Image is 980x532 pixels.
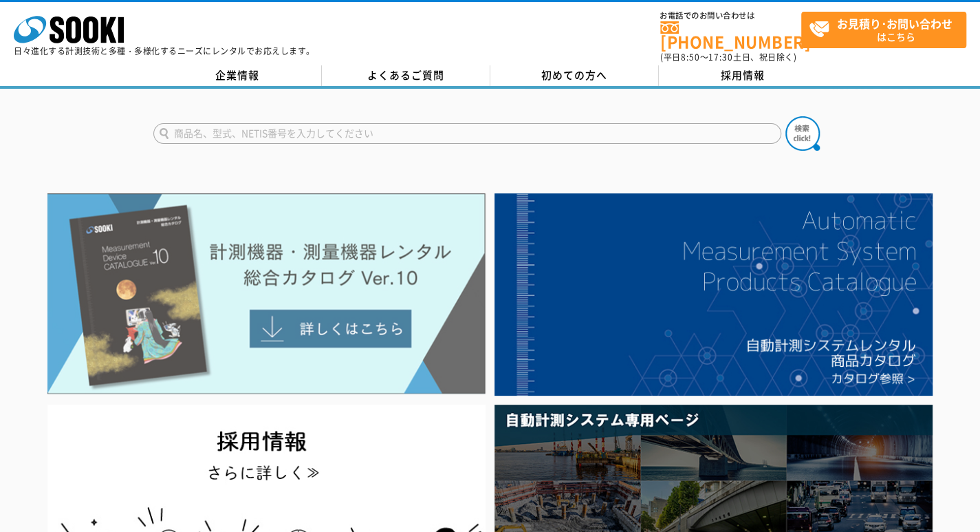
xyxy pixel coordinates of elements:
span: 8:50 [681,51,700,63]
img: Catalog Ver10 [47,193,486,394]
a: [PHONE_NUMBER] [660,21,801,50]
span: お電話でのお問い合わせは [660,12,801,20]
a: 初めての方へ [490,65,659,86]
span: はこちら [809,12,966,47]
strong: お見積り･お問い合わせ [837,15,952,32]
p: 日々進化する計測技術と多種・多様化するニーズにレンタルでお応えします。 [14,47,315,55]
span: 17:30 [708,51,733,63]
img: 自動計測システムカタログ [494,193,933,396]
span: 初めての方へ [541,67,607,83]
span: (平日 ～ 土日、祝日除く) [660,51,796,63]
a: 採用情報 [659,65,827,86]
a: 企業情報 [153,65,322,86]
img: btn_search.png [785,116,820,151]
a: よくあるご質問 [322,65,490,86]
a: お見積り･お問い合わせはこちら [801,12,966,48]
input: 商品名、型式、NETIS番号を入力してください [153,123,781,144]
